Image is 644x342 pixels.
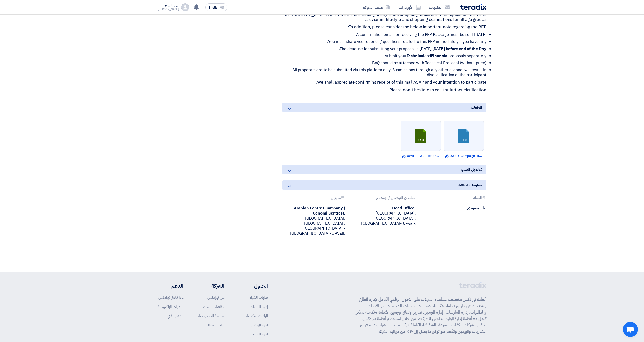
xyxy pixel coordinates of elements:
[392,205,416,211] b: Head Office,
[286,46,486,51] li: The deadline for submitting your proposal is [DATE],
[286,39,486,44] li: You must share your queries / questions related to this RFP immediately if you have any.
[158,295,183,300] a: لماذا تختار تيرادكس
[359,1,394,13] a: ملف الشركة
[355,296,486,335] p: أنظمة تيرادكس مخصصة لمساعدة الشركات على التحول الرقمي الكامل لإدارة قطاع المشتريات عن طريق أنظمة ...
[353,206,416,226] div: [GEOGRAPHIC_DATA], [GEOGRAPHIC_DATA] ,[GEOGRAPHIC_DATA]- U-walk
[286,60,486,65] li: BoQ should be attached with Technical Proposal (without price)
[286,32,486,37] li: A confirmation email for receiving the RFP Package must be sent [DATE].
[461,167,482,172] span: تفاصيل الطلب
[208,322,224,328] a: تواصل معنا
[339,46,486,52] strong: [DATE] before end of the Day.
[198,282,224,290] li: الشركة
[471,105,482,110] span: المرفقات
[394,1,425,13] a: الأوردرات
[286,67,486,77] li: All proposals are to be submitted via this platform only. Submissions through any other channel w...
[460,4,486,10] img: Teradix logo
[407,53,424,59] strong: Technical
[202,304,224,310] a: اتفاقية المستخدم
[402,153,439,158] a: UWR__UWJ__Tenant_list.xlsx
[250,304,268,310] a: إدارة الطلبات
[286,53,486,58] li: submit your and proposals separately.
[425,1,454,13] a: الطلبات
[458,182,482,188] span: معلومات إضافية
[181,3,189,11] img: profile_test.png
[167,313,183,319] a: الدعم الفني
[198,313,224,319] a: سياسة الخصوصية
[158,8,179,11] div: [PERSON_NAME]
[158,282,183,290] li: الدعم
[239,282,268,290] li: الحلول
[284,196,345,201] div: مباع ل
[282,80,486,85] p: We shall appreciate confirming receipt of this mail ASAP and your intention to participate.
[168,4,179,8] div: الحساب
[282,7,486,22] p: We are launching a creative campaign to revitalize our retail destinations in [GEOGRAPHIC_DATA] a...
[355,196,416,201] div: مكان التوصيل / الإستلام
[623,322,638,337] a: Open chat
[209,6,219,9] span: English
[431,53,448,59] strong: Financial
[425,196,486,201] div: العمله
[250,295,268,300] a: طلبات الشراء
[445,153,482,158] a: UWalk_Campaign_RFP.docx
[158,304,183,310] a: الندوات الإلكترونية
[207,295,224,300] a: عن تيرادكس
[282,206,345,236] div: [GEOGRAPHIC_DATA], [GEOGRAPHIC_DATA] ,[GEOGRAPHIC_DATA] - [GEOGRAPHIC_DATA]- U-Walk
[282,25,486,30] p: In addition, please consider the below important note regarding the RFP:
[252,331,268,337] a: إدارة العقود
[205,3,227,11] button: English
[246,313,268,319] a: المزادات العكسية
[282,88,486,93] p: Please don’t hesitate to call for further clarification.
[423,206,486,211] div: ريال سعودي
[294,205,345,216] b: Arabian Centres Company ( Cenomi Centres),
[251,322,268,328] a: إدارة الموردين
